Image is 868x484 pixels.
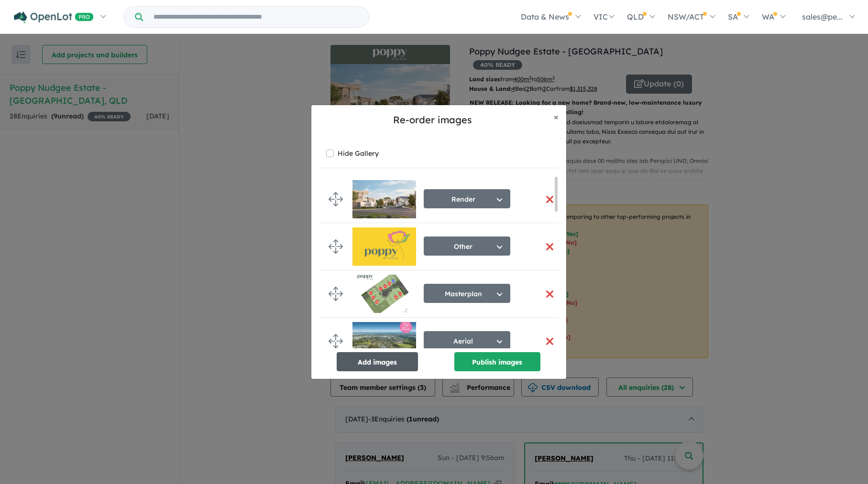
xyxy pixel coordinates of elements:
img: drag.svg [329,239,343,254]
button: Publish images [454,352,540,371]
img: Openlot PRO Logo White [14,11,94,23]
img: drag.svg [329,192,343,206]
img: Poppy%20Nudgee%20Estate%20-%20Nudgee___1756689544.jpg [352,322,416,360]
button: Add images [337,352,418,371]
img: drag.svg [329,334,343,348]
input: Try estate name, suburb, builder or developer [145,7,367,27]
label: Hide Gallery [338,147,379,160]
h5: Re-order images [319,113,546,127]
span: × [554,111,559,122]
img: Poppy%20Nudgee%20Estate%20-%20Nudgee___1756689615.jpg [352,180,416,218]
button: Other [424,237,510,256]
img: Poppy%20Nudgee%20Estate%20-%20Nudgee___1756689863.jpg [352,227,416,266]
button: Masterplan [424,284,510,303]
button: Aerial [424,331,510,350]
img: Poppy%20Nudgee%20Estate%20-%20Nudgee___1758657736.jpg [352,275,416,313]
img: drag.svg [329,287,343,301]
button: Render [424,189,510,208]
span: sales@pe... [802,12,843,22]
